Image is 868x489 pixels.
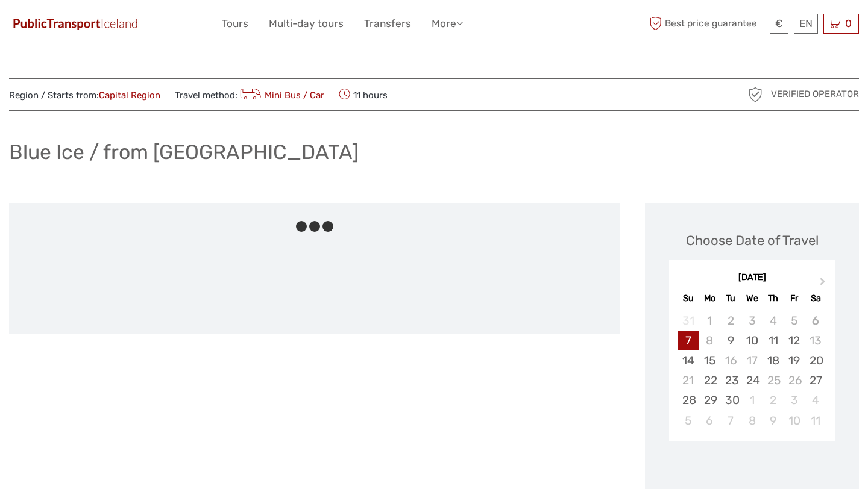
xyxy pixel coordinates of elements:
div: Choose Thursday, September 11th, 2025 [763,331,784,350]
div: Choose Friday, October 3rd, 2025 [784,390,805,410]
div: Fr [784,290,805,307]
a: Mini Bus / Car [237,90,324,101]
img: 649-6460f36e-8799-4323-b450-83d04da7ab63_logo_small.jpg [9,15,142,33]
div: Choose Saturday, September 20th, 2025 [805,350,826,370]
div: Choose Monday, September 29th, 2025 [699,390,720,410]
div: Choose Sunday, September 14th, 2025 [678,350,699,370]
div: Not available Wednesday, September 3rd, 2025 [741,311,763,331]
div: Not available Saturday, September 6th, 2025 [805,311,826,331]
div: Choose Friday, October 10th, 2025 [784,411,805,431]
div: Not available Friday, September 26th, 2025 [784,370,805,390]
div: Not available Sunday, September 21st, 2025 [678,370,699,390]
div: Choose Tuesday, September 9th, 2025 [720,331,741,350]
div: Not available Thursday, September 25th, 2025 [763,370,784,390]
div: Not available Tuesday, September 16th, 2025 [720,350,741,370]
span: 0 [843,17,854,30]
div: Choose Sunday, September 7th, 2025 [678,331,699,350]
div: Choose Friday, September 12th, 2025 [784,331,805,350]
div: Not available Tuesday, September 2nd, 2025 [720,311,741,331]
div: month 2025-09 [673,311,831,431]
div: Choose Saturday, October 11th, 2025 [805,411,826,431]
div: Choose Monday, October 6th, 2025 [699,411,720,431]
div: Not available Friday, September 5th, 2025 [784,311,805,331]
div: Sa [805,290,826,307]
div: Mo [699,290,720,307]
div: Su [678,290,699,307]
div: Not available Monday, September 8th, 2025 [699,331,720,350]
a: Capital Region [99,90,160,101]
a: More [432,15,463,33]
div: Choose Monday, September 22nd, 2025 [699,370,720,390]
div: Not available Saturday, September 13th, 2025 [805,331,826,350]
a: Tours [222,15,248,33]
div: Not available Wednesday, September 17th, 2025 [741,350,763,370]
div: Th [763,290,784,307]
div: Loading... [748,473,756,481]
div: Choose Monday, September 15th, 2025 [699,350,720,370]
button: Next Month [814,275,834,294]
div: Choose Sunday, September 28th, 2025 [678,390,699,410]
div: Choose Wednesday, October 1st, 2025 [741,390,763,410]
div: Choose Thursday, October 2nd, 2025 [763,390,784,410]
div: Choose Thursday, October 9th, 2025 [763,411,784,431]
div: Choose Tuesday, October 7th, 2025 [720,411,741,431]
div: Choose Friday, September 19th, 2025 [784,350,805,370]
div: Choose Wednesday, October 8th, 2025 [741,411,763,431]
div: Choose Saturday, October 4th, 2025 [805,390,826,410]
div: We [741,290,763,307]
span: 11 hours [339,86,388,103]
div: Tu [720,290,741,307]
div: Choose Wednesday, September 10th, 2025 [741,331,763,350]
div: Not available Sunday, August 31st, 2025 [678,311,699,331]
div: EN [794,14,818,34]
div: Not available Thursday, September 4th, 2025 [763,311,784,331]
a: Multi-day tours [269,15,344,33]
div: Choose Tuesday, September 30th, 2025 [720,390,741,410]
span: Verified Operator [771,88,859,101]
div: Choose Sunday, October 5th, 2025 [678,411,699,431]
div: Not available Monday, September 1st, 2025 [699,311,720,331]
div: Choose Saturday, September 27th, 2025 [805,370,826,390]
span: Region / Starts from: [9,89,160,102]
div: [DATE] [669,272,835,284]
div: Choose Date of Travel [686,231,819,250]
span: Travel method: [175,86,324,103]
a: Transfers [364,15,411,33]
img: verified_operator_grey_128.png [746,85,765,104]
h1: Blue Ice / from [GEOGRAPHIC_DATA] [9,140,359,164]
span: € [775,17,783,30]
div: Choose Tuesday, September 23rd, 2025 [720,370,741,390]
div: Choose Wednesday, September 24th, 2025 [741,370,763,390]
div: Choose Thursday, September 18th, 2025 [763,350,784,370]
span: Best price guarantee [647,14,767,34]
